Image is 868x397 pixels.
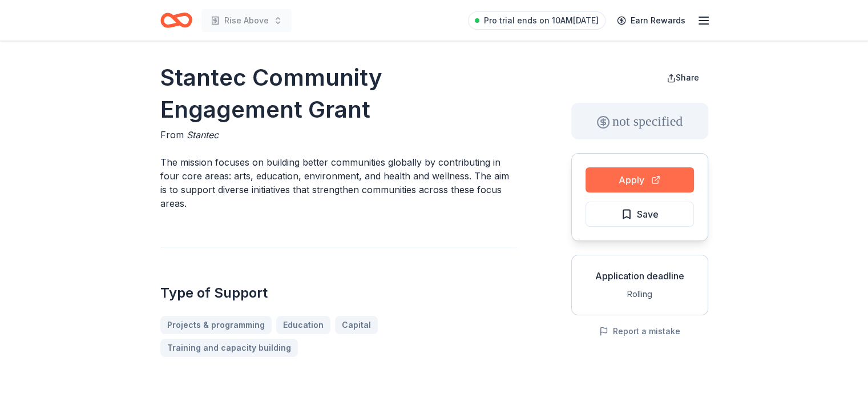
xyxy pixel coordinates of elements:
div: From [160,128,516,142]
a: Education [276,316,330,334]
a: Capital [335,316,378,334]
a: Home [160,7,192,34]
p: The mission focuses on building better communities globally by contributing in four core areas: a... [160,155,516,210]
a: Projects & programming [160,316,272,334]
span: Save [637,207,659,222]
span: Share [676,73,699,82]
span: Rise Above [224,14,269,27]
div: Rolling [581,287,699,301]
h1: Stantec Community Engagement Grant [160,62,516,126]
a: Earn Rewards [610,10,692,31]
button: Report a mistake [599,324,680,338]
button: Share [657,66,708,89]
span: Stantec [187,129,219,141]
button: Apply [586,167,694,193]
div: not specified [571,103,708,139]
span: Pro trial ends on 10AM[DATE] [484,14,599,27]
a: Pro trial ends on 10AM[DATE] [468,11,605,30]
button: Save [586,202,694,227]
a: Training and capacity building [160,339,298,357]
button: Rise Above [201,9,292,32]
div: Application deadline [581,269,699,283]
h2: Type of Support [160,284,516,302]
